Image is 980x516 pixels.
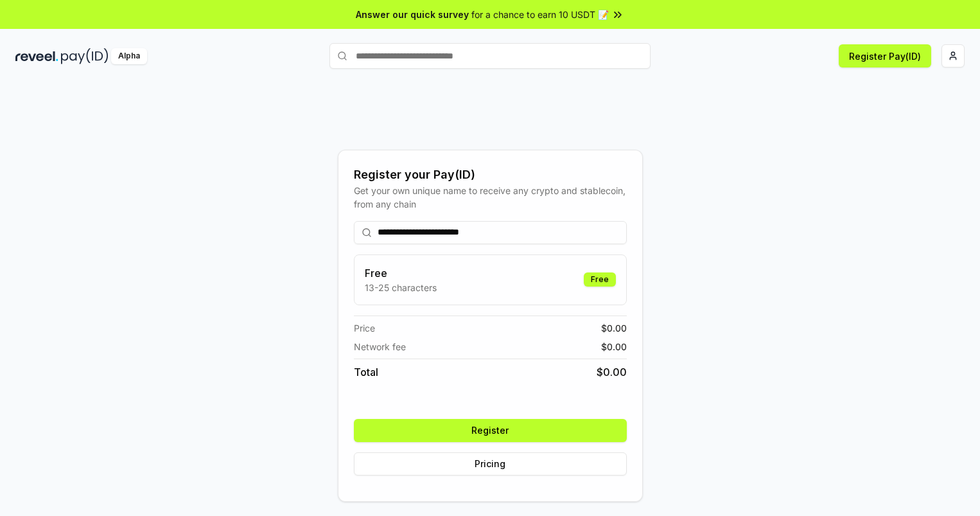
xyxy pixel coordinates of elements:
[354,452,627,476] button: Pricing
[597,364,627,380] span: $ 0.00
[354,340,406,353] span: Network fee
[354,166,627,184] div: Register your Pay(ID)
[354,321,375,335] span: Price
[354,184,627,211] div: Get your own unique name to receive any crypto and stablecoin, from any chain
[111,48,147,64] div: Alpha
[15,48,58,64] img: reveel_dark
[365,281,437,294] p: 13-25 characters
[471,8,609,21] span: for a chance to earn 10 USDT 📝
[61,48,109,64] img: pay_id
[839,44,931,67] button: Register Pay(ID)
[601,321,627,335] span: $ 0.00
[584,272,616,287] div: Free
[365,265,437,281] h3: Free
[601,340,627,353] span: $ 0.00
[356,8,469,21] span: Answer our quick survey
[354,364,378,380] span: Total
[354,419,627,442] button: Register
